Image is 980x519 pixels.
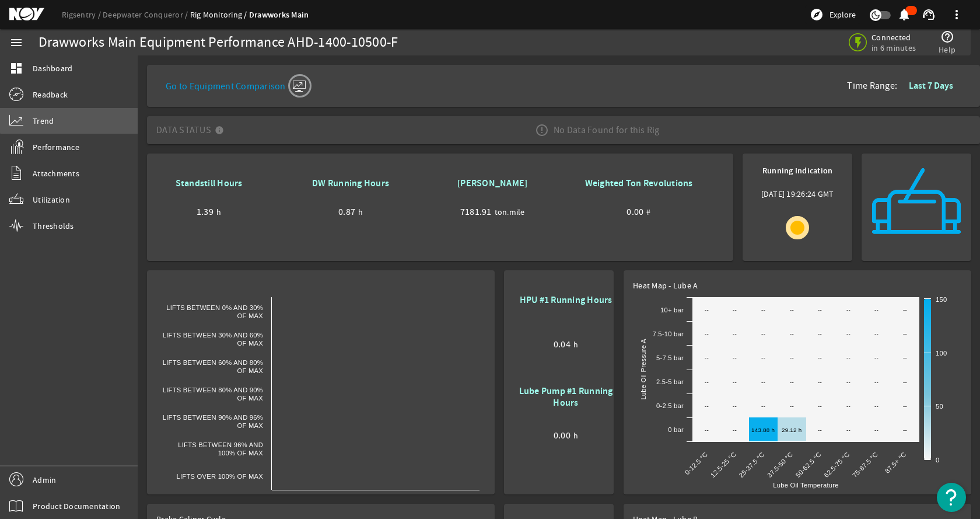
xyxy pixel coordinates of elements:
text: -- [903,403,907,409]
text: -- [733,427,737,433]
div: Drawworks Main Equipment Performance AHD-1400-10500-F [38,37,398,48]
a: Deepwater Conqueror [103,9,190,20]
text: -- [874,330,878,337]
text: -- [818,379,822,385]
span: h [358,206,363,218]
span: Trend [33,115,54,127]
text: -- [818,306,822,313]
text: -- [818,354,822,361]
text: -- [846,330,850,337]
text: -- [874,427,878,433]
b: Last 7 Days [909,79,953,92]
text: 87.5+ °C [884,451,908,475]
span: Help [939,44,956,55]
span: Attachments [33,168,79,179]
text: 0-12.5 °C [684,451,709,476]
text: -- [846,379,850,385]
text: 62.5-75 °C [822,451,850,479]
button: more_vert [943,1,971,29]
span: in 6 minutes [871,43,921,53]
text: -- [903,427,907,433]
text: -- [790,354,794,361]
span: Admin [33,474,56,486]
text: -- [790,306,794,313]
text: -- [818,330,822,337]
span: Performance [33,141,79,153]
text: 0-2.5 bar [656,402,684,409]
text: 0 [936,457,939,464]
b: Running Indication [762,165,833,176]
span: Thresholds [33,220,74,232]
text: -- [733,379,737,385]
span: 1.39 [197,206,213,218]
span: 0.00 [626,206,643,218]
text: 12.5-25 °C [709,451,737,479]
text: 25-37.5 °C [737,451,765,479]
text: 7.5-10 bar [653,330,684,337]
text: 100 [936,350,947,357]
b: Lube Pump #1 Running Hours [519,385,613,409]
text: Lube Oil Temperature [773,482,838,489]
text: -- [790,330,794,337]
text: Lifts Between 30% and 60% of Max [163,332,264,347]
text: Lube Oil Pressure A [640,339,647,400]
text: 143.88 h [751,427,775,433]
text: Lifts Between 0% and 30% of Max [166,304,263,319]
mat-icon: support_agent [922,8,936,22]
text: 2.5-5 bar [656,378,684,385]
button: Open Resource Center [937,483,966,512]
text: -- [903,330,907,337]
text: -- [846,427,850,433]
text: -- [705,379,709,385]
text: 50 [936,403,943,410]
text: -- [874,354,878,361]
text: 5-7.5 bar [656,354,684,361]
span: h [216,206,221,218]
text: -- [903,306,907,313]
text: 37.5-50 °C [766,451,794,479]
img: rigsentry-icon-drawworks.png [871,163,962,252]
text: -- [846,354,850,361]
a: Drawworks Main [249,9,309,20]
text: -- [790,403,794,409]
text: -- [733,330,737,337]
span: Explore [829,9,856,20]
b: [PERSON_NAME] [457,177,527,189]
span: 0.87 [338,206,355,218]
text: 10+ bar [660,306,684,314]
mat-icon: menu [9,36,23,50]
span: Utilization [33,194,70,205]
text: -- [903,379,907,385]
text: -- [705,330,709,337]
span: 0.04 [554,339,570,350]
mat-icon: notifications [897,8,911,22]
text: -- [761,379,765,385]
text: -- [874,379,878,385]
text: -- [761,354,765,361]
text: 150 [936,296,947,303]
button: Explore [805,5,860,24]
text: Lifts Between 80% and 90% of Max [163,386,264,402]
span: Heat Map - Lube A [633,280,698,291]
span: 7181.91 [460,206,492,218]
span: Dashboard [33,62,72,74]
mat-icon: dashboard [9,61,23,75]
text: 75-87.5 °C [851,451,879,479]
mat-icon: explore [810,8,824,22]
text: -- [733,354,737,361]
b: Weighted Ton Revolutions [585,177,693,189]
span: Readback [33,89,68,100]
text: -- [733,306,737,313]
text: Lifts Between 60% and 80% of Max [163,359,264,374]
text: -- [874,306,878,313]
a: Rig Monitoring [190,9,249,20]
span: Connected [871,32,921,43]
text: Lifts Over 100% of Max [177,473,264,480]
mat-expansion-panel-header: Data StatusNo Data Found for this Rig [147,116,980,144]
text: -- [761,306,765,313]
div: Time Range: [847,75,971,96]
span: h [573,430,578,441]
text: 29.12 h [782,427,801,433]
span: [DATE] 19:26:24 GMT [761,188,834,204]
text: -- [705,427,709,433]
